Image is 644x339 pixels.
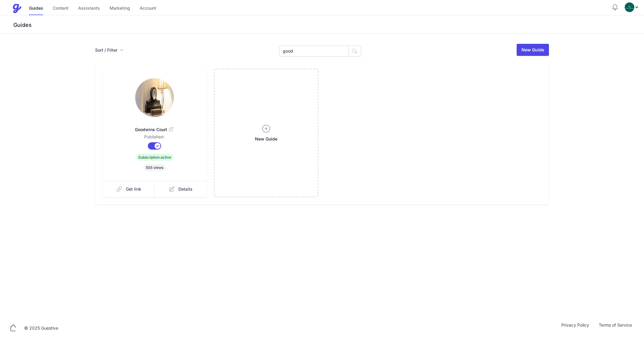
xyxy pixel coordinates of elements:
[135,78,174,117] img: 8yy83w9uj3y9fnlmk5k3e80u5dk4
[517,44,549,56] a: New Guide
[143,164,166,171] span: 505 views
[136,154,174,161] span: Subscription active
[214,69,318,197] a: New Guide
[12,4,22,13] img: Guestive Guides
[78,2,100,15] a: Assistants
[112,119,197,134] a: Goodwins Court
[611,4,619,11] button: Notifications
[255,136,277,142] span: New Guide
[140,2,156,15] a: Account
[12,21,644,29] h3: Guides
[279,46,349,56] input: Search Guides
[178,186,193,192] span: Details
[24,325,58,331] div: © 2025 Guestive
[53,2,69,15] a: Content
[95,47,123,53] button: Sort / Filter
[112,127,197,133] span: Goodwins Court
[594,322,637,334] a: Terms of Service
[556,322,594,334] a: Privacy Policy
[112,134,197,142] dd: Published:
[625,2,639,12] div: Profile Menu
[155,181,207,197] a: Details
[126,186,141,192] span: Get link
[625,2,634,12] img: oovs19i4we9w73xo0bfpgswpi0cd
[29,2,43,15] a: Guides
[102,181,155,197] a: Get link
[110,2,130,15] a: Marketing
